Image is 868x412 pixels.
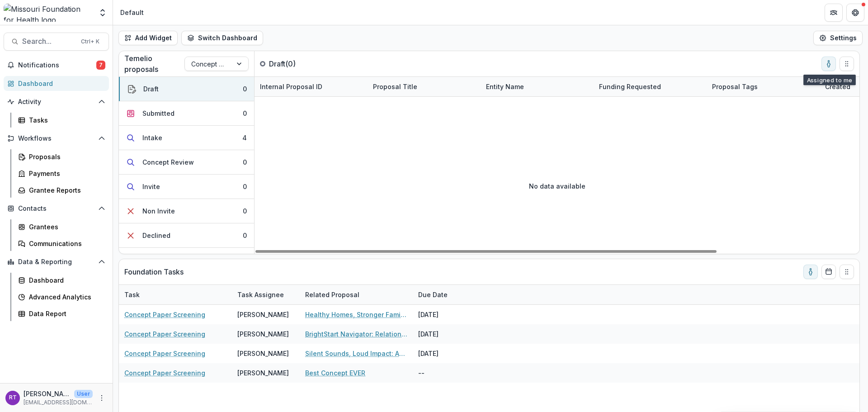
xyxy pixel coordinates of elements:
[232,285,300,304] div: Task Assignee
[803,265,818,279] button: toggle-assigned-to-me
[14,166,109,181] a: Payments
[14,183,109,198] a: Grantee Reports
[142,157,194,167] div: Concept Review
[29,152,102,161] div: Proposals
[119,77,254,101] button: Draft0
[237,310,289,319] div: [PERSON_NAME]
[29,222,102,232] div: Grantees
[237,368,289,378] div: [PERSON_NAME]
[119,223,254,248] button: Declined0
[74,390,93,398] p: User
[255,77,368,96] div: Internal Proposal ID
[481,77,594,96] div: Entity Name
[4,33,109,51] button: Search...
[4,95,109,109] button: Open Activity
[142,231,170,240] div: Declined
[124,310,205,319] a: Concept Paper Screening
[813,31,863,45] button: Settings
[14,289,109,304] a: Advanced Analytics
[594,77,707,96] div: Funding Requested
[24,398,93,407] p: [EMAIL_ADDRESS][DOMAIN_NAME]
[142,206,175,216] div: Non Invite
[529,181,585,191] p: No data available
[481,82,529,91] div: Entity Name
[707,77,820,96] div: Proposal Tags
[119,290,145,299] div: Task
[142,109,175,118] div: Submitted
[368,77,481,96] div: Proposal Title
[119,175,254,199] button: Invite0
[96,61,105,70] span: 7
[124,329,205,339] a: Concept Paper Screening
[305,310,407,319] a: Healthy Homes, Stronger Families
[96,393,107,403] button: More
[119,101,254,126] button: Submitted0
[142,182,160,191] div: Invite
[237,329,289,339] div: [PERSON_NAME]
[707,82,763,91] div: Proposal Tags
[124,349,205,358] a: Concept Paper Screening
[119,285,232,304] div: Task
[124,368,205,378] a: Concept Paper Screening
[14,149,109,164] a: Proposals
[29,239,102,248] div: Communications
[594,82,666,91] div: Funding Requested
[413,344,481,363] div: [DATE]
[821,57,836,71] button: toggle-assigned-to-me
[243,231,247,240] div: 0
[14,113,109,128] a: Tasks
[18,258,94,266] span: Data & Reporting
[18,62,96,69] span: Notifications
[243,182,247,191] div: 0
[29,169,102,178] div: Payments
[4,201,109,216] button: Open Contacts
[413,305,481,324] div: [DATE]
[4,76,109,91] a: Dashboard
[820,82,856,91] div: Created
[119,150,254,175] button: Concept Review0
[9,395,17,401] div: Reana Thomas
[821,265,836,279] button: Calendar
[413,285,481,304] div: Due Date
[79,37,101,47] div: Ctrl + K
[237,349,289,358] div: [PERSON_NAME]
[243,206,247,216] div: 0
[96,4,109,22] button: Open entity switcher
[413,363,481,383] div: --
[22,37,75,46] span: Search...
[14,273,109,288] a: Dashboard
[124,266,184,277] p: Foundation Tasks
[305,349,407,358] a: Silent Sounds, Loud Impact: Advancing Brain Health Equity Through Community-Based Prevention
[29,185,102,195] div: Grantee Reports
[255,82,328,91] div: Internal Proposal ID
[840,57,854,71] button: Drag
[232,290,289,299] div: Task Assignee
[300,285,413,304] div: Related Proposal
[242,133,247,142] div: 4
[243,109,247,118] div: 0
[413,290,453,299] div: Due Date
[4,58,109,72] button: Notifications7
[846,4,864,22] button: Get Help
[120,8,144,17] div: Default
[305,368,365,378] a: Best Concept EVER
[4,4,93,22] img: Missouri Foundation for Health logo
[14,306,109,321] a: Data Report
[14,236,109,251] a: Communications
[29,275,102,285] div: Dashboard
[119,199,254,223] button: Non Invite0
[142,133,162,142] div: Intake
[18,205,94,213] span: Contacts
[243,84,247,94] div: 0
[305,329,407,339] a: BrightStart Navigator: Relational Navigation for Developmental Equity in [GEOGRAPHIC_DATA][US_STATE]
[181,31,263,45] button: Switch Dashboard
[124,53,184,75] p: Temelio proposals
[24,389,71,398] p: [PERSON_NAME]
[18,98,94,106] span: Activity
